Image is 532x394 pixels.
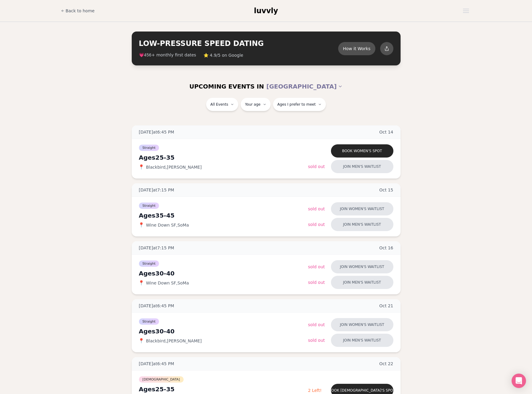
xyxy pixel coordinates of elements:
span: [DEMOGRAPHIC_DATA] [139,376,184,383]
span: Straight [139,260,159,267]
span: Sold Out [308,164,325,169]
span: 💗 + monthly first dates [139,52,196,58]
button: Open menu [461,6,471,15]
button: Join men's waitlist [331,334,393,347]
span: Straight [139,145,159,151]
div: Ages 25-35 [139,385,308,393]
span: Blackbird , [PERSON_NAME] [146,164,202,170]
button: Join women's waitlist [331,318,393,331]
span: [DATE] at 6:45 PM [139,361,174,367]
div: Ages 30-40 [139,327,308,335]
button: Join women's waitlist [331,260,393,273]
span: Your age [245,102,260,107]
span: 456 [144,53,152,58]
span: Sold Out [308,338,325,343]
button: Join men's waitlist [331,160,393,173]
button: How it Works [338,42,375,55]
span: 📍 [139,281,144,285]
button: [GEOGRAPHIC_DATA] [266,80,343,93]
span: Oct 16 [379,245,393,251]
span: [DATE] at 6:45 PM [139,129,174,135]
span: Oct 22 [379,361,393,367]
span: Sold Out [308,280,325,285]
span: Oct 21 [379,303,393,309]
div: Ages 25-35 [139,153,308,162]
span: 2 Left! [308,388,322,393]
span: ⭐ 4.9/5 on Google [203,52,243,58]
button: Your age [241,98,271,111]
button: All Events [206,98,238,111]
button: Join men's waitlist [331,276,393,289]
div: Ages 35-45 [139,211,308,220]
button: Book women's spot [331,144,393,158]
span: Wine Down SF , SoMa [146,280,189,286]
span: 📍 [139,223,144,227]
span: Sold Out [308,264,325,269]
span: [DATE] at 6:45 PM [139,303,174,309]
span: Back to home [66,8,95,14]
span: 📍 [139,165,144,170]
span: [DATE] at 7:15 PM [139,187,174,193]
button: Ages I prefer to meet [273,98,326,111]
div: Ages 30-40 [139,269,308,278]
div: Open Intercom Messenger [512,374,526,388]
span: Blackbird , [PERSON_NAME] [146,338,202,344]
span: UPCOMING EVENTS IN [189,82,264,91]
span: [DATE] at 7:15 PM [139,245,174,251]
span: Sold Out [308,322,325,327]
span: Oct 15 [379,187,393,193]
span: Straight [139,203,159,209]
button: Join men's waitlist [331,218,393,231]
a: luvvly [254,6,278,16]
span: Straight [139,318,159,325]
span: 📍 [139,338,144,343]
span: All Events [210,102,228,107]
span: Wine Down SF , SoMa [146,222,189,228]
h2: LOW-PRESSURE SPEED DATING [139,39,338,48]
span: Ages I prefer to meet [277,102,316,107]
span: luvvly [254,7,278,15]
a: Back to home [61,5,95,17]
span: Oct 14 [379,129,393,135]
button: Join women's waitlist [331,202,393,215]
span: Sold Out [308,222,325,227]
span: Sold Out [308,206,325,211]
